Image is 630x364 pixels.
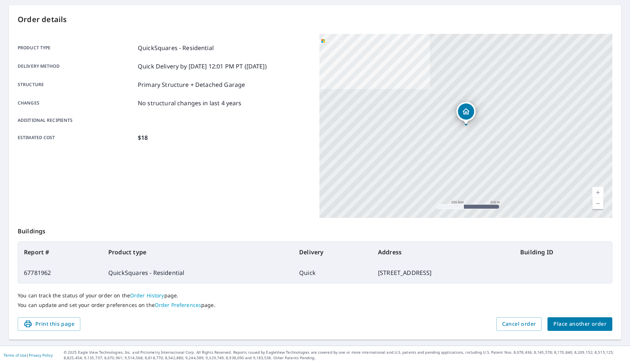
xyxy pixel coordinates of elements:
[138,99,242,107] p: No structural changes in last 4 years
[18,43,135,52] p: Product type
[138,80,245,89] p: Primary Structure + Detached Garage
[18,262,102,283] td: 67781962
[138,43,214,52] p: QuickSquares - Residential
[496,317,542,331] button: Cancel order
[456,102,476,125] div: Dropped pin, building 1, Residential property, 975 Saltwater Cir Saint Augustine, FL 32080
[372,262,514,283] td: [STREET_ADDRESS]
[24,319,74,329] span: Print this page
[293,262,372,283] td: Quick
[102,242,293,262] th: Product type
[4,353,27,358] a: Terms of Use
[102,262,293,283] td: QuickSquares - Residential
[4,353,53,357] p: |
[293,242,372,262] th: Delivery
[553,319,606,329] span: Place another order
[155,301,201,308] a: Order Preferences
[138,133,148,142] p: $18
[18,133,135,142] p: Estimated cost
[18,80,135,89] p: Structure
[130,292,164,299] a: Order History
[372,242,514,262] th: Address
[18,14,612,25] p: Order details
[18,99,135,107] p: Changes
[514,242,612,262] th: Building ID
[29,353,53,358] a: Privacy Policy
[18,117,135,124] p: Additional recipients
[502,319,536,329] span: Cancel order
[18,317,80,331] button: Print this page
[592,198,603,209] a: Current Level 17, Zoom Out
[592,187,603,198] a: Current Level 17, Zoom In
[18,302,612,308] p: You can update and set your order preferences on the page.
[547,317,612,331] button: Place another order
[138,62,267,71] p: Quick Delivery by [DATE] 12:01 PM PT ([DATE])
[64,350,626,361] p: © 2025 Eagle View Technologies, Inc. and Pictometry International Corp. All Rights Reserved. Repo...
[18,292,612,299] p: You can track the status of your order on the page.
[18,218,612,241] p: Buildings
[18,242,102,262] th: Report #
[18,62,135,71] p: Delivery method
